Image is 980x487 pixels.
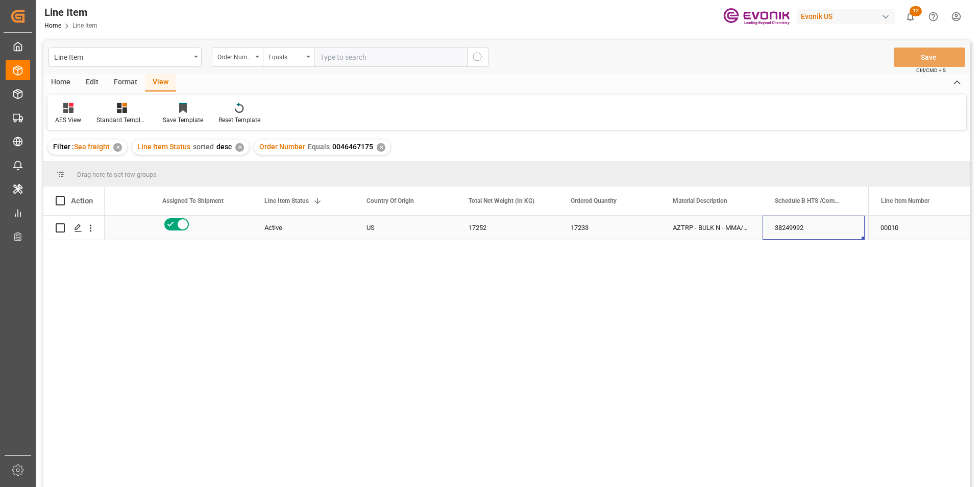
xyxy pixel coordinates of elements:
[235,143,244,152] div: ✕
[881,197,929,204] span: Line Item Number
[43,216,105,240] div: Press SPACE to select this row.
[218,115,260,125] div: Reset Template
[377,143,385,152] div: ✕
[673,197,727,204] span: Material Description
[48,48,202,67] button: open menu
[44,5,97,20] div: Line Item
[96,115,148,125] div: Standard Templates
[467,48,488,67] button: search button
[54,50,190,63] div: Line Item
[571,197,617,204] span: Ordered Quantity
[77,171,157,178] span: Drag here to set row groups
[263,48,314,67] button: open menu
[865,216,967,240] div: 3964.39
[899,5,922,28] button: show 12 new notifications
[217,50,252,62] div: Order Number
[797,7,899,26] button: Evonik US
[558,216,660,240] div: 17233
[216,143,232,151] span: desc
[910,6,922,16] span: 12
[868,216,970,240] div: Press SPACE to select this row.
[922,5,945,28] button: Help Center
[332,143,373,151] span: 0046467175
[78,74,106,91] div: Edit
[163,115,203,125] div: Save Template
[71,196,93,205] div: Action
[723,8,790,26] img: Evonik-brand-mark-Deep-Purple-RGB.jpeg_1700498283.jpeg
[264,197,309,204] span: Line Item Status
[469,197,534,204] span: Total Net Weight (In KG)
[797,9,895,24] div: Evonik US
[162,197,224,204] span: Assigned To Shipment
[268,50,303,62] div: Equals
[660,216,763,240] div: AZTRP - BULK N - MMA/MEOH ([PERSON_NAME])
[916,66,946,74] span: Ctrl/CMD + S
[314,48,467,67] input: Type to search
[137,143,190,151] span: Line Item Status
[763,216,865,240] div: 38249992
[74,143,110,151] span: Sea freight
[456,216,558,240] div: 17252
[894,48,965,67] button: Save
[44,22,61,29] a: Home
[55,115,81,125] div: AES View
[145,74,176,91] div: View
[868,216,970,240] div: 00010
[106,74,145,91] div: Format
[366,197,414,204] span: Country Of Origin
[193,143,214,151] span: sorted
[354,216,456,240] div: US
[775,197,843,204] span: Schedule B HTS /Commodity Code (HS Code)
[212,48,263,67] button: open menu
[264,216,342,240] div: Active
[308,143,330,151] span: Equals
[43,74,78,91] div: Home
[113,143,122,152] div: ✕
[259,143,305,151] span: Order Number
[53,143,74,151] span: Filter :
